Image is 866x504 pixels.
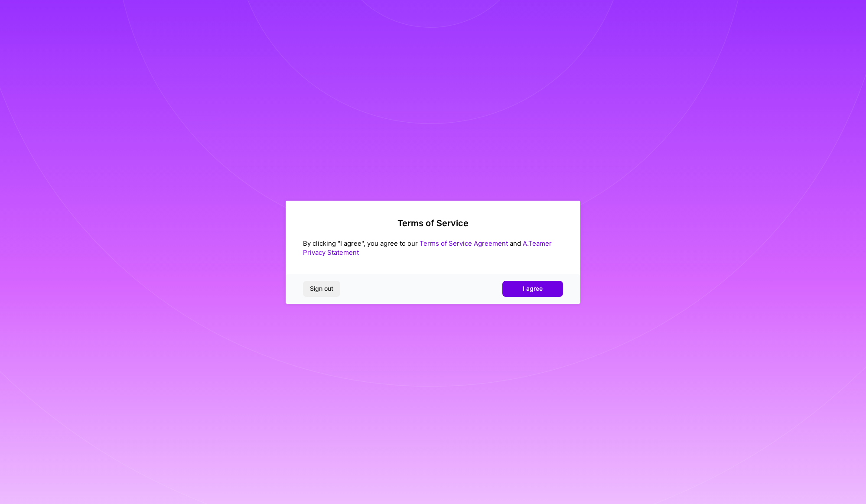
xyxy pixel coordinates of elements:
[303,218,563,228] h2: Terms of Service
[420,239,508,247] a: Terms of Service Agreement
[303,239,563,257] div: By clicking "I agree", you agree to our and
[523,284,543,293] span: I agree
[303,281,340,296] button: Sign out
[502,281,563,296] button: I agree
[310,284,333,293] span: Sign out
